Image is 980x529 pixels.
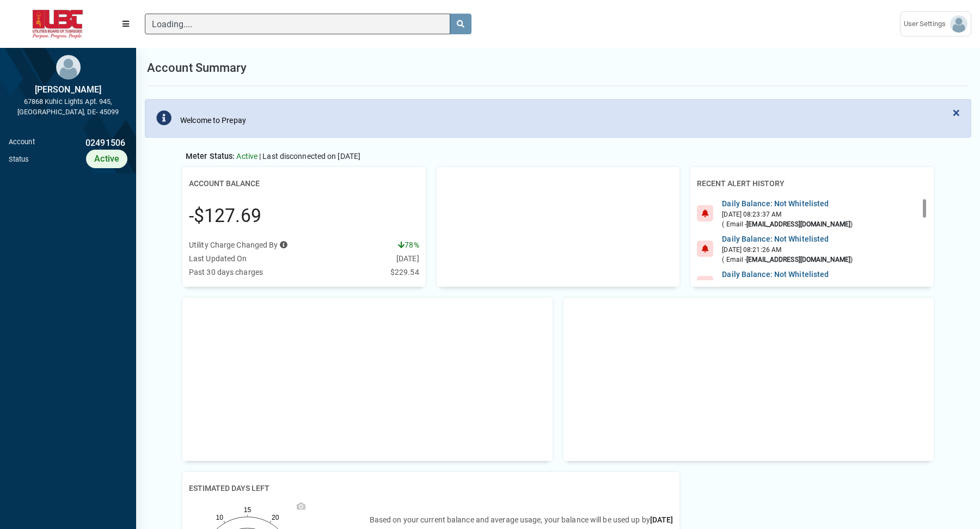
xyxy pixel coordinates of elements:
div: [DATE] 08:21:26 AM [722,245,853,255]
div: ( Email - ) [722,219,853,229]
div: [DATE] [396,253,419,264]
button: Close [942,100,971,126]
h2: Account Balance [189,174,260,194]
div: [PERSON_NAME] [9,83,127,96]
span: Meter Status: [186,152,235,161]
a: User Settings [900,11,971,36]
div: -$127.69 [189,202,261,230]
button: search [450,14,471,34]
div: Based on your current balance and average usage, your balance will be used up by [370,514,673,526]
div: [DATE] 08:23:37 AM [722,210,853,219]
div: Past 30 days charges [189,267,263,278]
span: User Settings [904,19,950,29]
input: Search [145,14,450,34]
h2: Estimated days left [189,478,269,499]
div: Daily Balance: Not Whitelisted [722,269,853,280]
div: 67868 Kuhic Lights Apt. 945, [GEOGRAPHIC_DATA], DE- 45099 [9,96,127,117]
div: Daily Balance: Not Whitelisted [722,198,853,210]
button: Menu [115,14,136,34]
div: 02491506 [35,137,127,150]
span: 78% [398,241,419,249]
span: Active [236,152,258,161]
div: ( Email - ) [722,255,853,264]
h2: Recent Alert History [697,174,785,194]
div: Welcome to Prepay [180,115,246,126]
div: Status [9,154,29,164]
img: ALTSK Logo [9,10,107,39]
span: × [953,105,960,120]
h1: Account Summary [147,59,247,77]
b: [EMAIL_ADDRESS][DOMAIN_NAME] [746,256,850,263]
b: [EMAIL_ADDRESS][DOMAIN_NAME] [746,220,850,228]
div: Utility Charge Changed By [189,239,287,251]
span: [DATE] [650,515,673,524]
div: Account [9,137,35,150]
div: Daily Balance: Not Whitelisted [722,233,853,245]
div: $229.54 [390,267,419,278]
div: Active [86,150,127,168]
span: | Last disconnected on [DATE] [259,151,360,162]
div: Last Updated On [189,253,247,264]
